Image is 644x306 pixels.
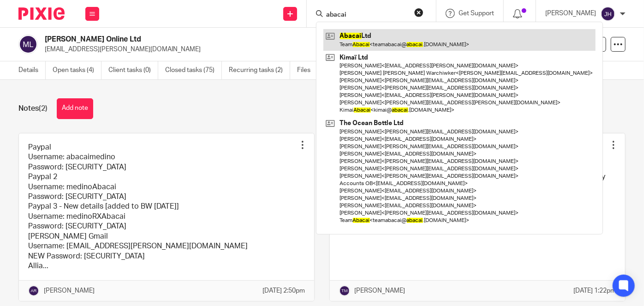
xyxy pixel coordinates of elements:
img: Pixie [18,7,65,20]
a: Open tasks (4) [53,61,101,79]
img: svg%3E [28,285,39,296]
a: Recurring tasks (2) [229,61,290,79]
p: [PERSON_NAME] [355,286,405,295]
a: Details [18,61,46,79]
button: Clear [414,8,423,17]
p: [EMAIL_ADDRESS][PERSON_NAME][DOMAIN_NAME] [45,45,500,54]
img: svg%3E [601,6,615,21]
p: [DATE] 1:22pm [573,286,616,295]
h1: Notes [18,104,48,114]
a: Client tasks (0) [108,61,158,79]
p: [DATE] 2:50pm [262,286,305,295]
a: Closed tasks (75) [165,61,222,79]
img: svg%3E [18,35,38,54]
button: Add note [57,98,93,119]
span: Get Support [459,10,494,17]
img: svg%3E [339,285,350,296]
span: (2) [39,105,48,112]
p: [PERSON_NAME] [545,9,596,18]
a: Files [297,61,318,79]
h2: [PERSON_NAME] Online Ltd [45,35,409,44]
p: [PERSON_NAME] [44,286,95,295]
input: Search [325,11,408,19]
